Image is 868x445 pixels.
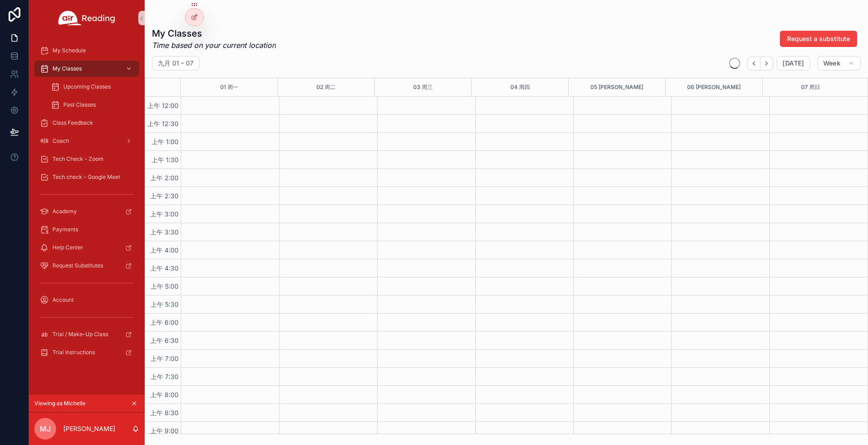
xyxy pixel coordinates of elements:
button: 01 周一 [220,78,238,96]
span: Request a substitute [787,34,850,43]
span: My Classes [52,65,82,72]
a: My Schedule [34,42,139,59]
a: Account [34,292,139,308]
span: My Schedule [52,47,86,54]
span: Payments [52,226,78,233]
a: Coach [34,133,139,149]
span: Viewing as Michelle [34,400,85,407]
a: Upcoming Classes [45,79,139,95]
button: 07 周日 [801,78,820,96]
span: 上午 4:30 [148,264,181,272]
span: Request Substitutes [52,262,103,269]
span: Account [52,296,74,304]
a: Payments [34,221,139,238]
span: 上午 1:30 [149,156,181,164]
button: 05 [PERSON_NAME] [590,78,643,96]
span: 上午 8:30 [148,409,181,417]
button: 03 周三 [413,78,433,96]
span: Tech check - Google Meet [52,173,120,181]
span: 上午 5:00 [148,282,181,290]
button: [DATE] [777,56,810,70]
span: Upcoming Classes [63,83,111,90]
span: Academy [52,208,77,215]
span: Tech Check - Zoom [52,155,104,163]
span: Trial / Make-Up Class [52,331,108,338]
button: 02 周二 [316,78,335,96]
span: MJ [40,423,51,434]
span: 上午 4:00 [148,246,181,254]
a: Help Center [34,239,139,256]
a: Trial Instructions [34,344,139,361]
span: Trial Instructions [52,349,95,356]
div: scrollable content [29,36,145,372]
span: Help Center [52,244,83,251]
img: App logo [58,11,115,25]
h1: My Classes [152,27,276,40]
p: [PERSON_NAME] [63,424,115,433]
em: Time based on your current location [152,40,276,51]
a: Academy [34,203,139,220]
span: 上午 12:00 [145,102,181,109]
a: Request Substitutes [34,258,139,274]
span: 上午 12:30 [145,120,181,127]
span: 上午 7:00 [148,355,181,362]
span: 上午 5:30 [148,300,181,308]
span: Week [823,59,840,67]
span: 上午 3:00 [148,210,181,218]
span: [DATE] [783,59,804,67]
button: 06 [PERSON_NAME] [687,78,741,96]
a: Tech check - Google Meet [34,169,139,185]
span: 上午 6:30 [148,337,181,344]
span: 上午 8:00 [148,391,181,398]
span: Past Classes [63,101,96,108]
button: Next [760,56,773,70]
span: Coach [52,137,69,145]
a: Trial / Make-Up Class [34,326,139,342]
button: Week [817,56,861,70]
span: Class Feedback [52,119,93,126]
span: 上午 9:00 [148,427,181,435]
a: Past Classes [45,97,139,113]
span: 上午 2:00 [148,174,181,182]
button: 04 周四 [510,78,530,96]
span: 上午 3:30 [148,228,181,236]
a: My Classes [34,61,139,77]
button: Back [747,56,760,70]
span: 上午 1:00 [149,138,181,145]
h2: 九月 01 – 07 [158,59,193,68]
a: Tech Check - Zoom [34,151,139,167]
span: 上午 2:30 [148,192,181,200]
a: Class Feedback [34,115,139,131]
span: 上午 6:00 [148,319,181,326]
span: 上午 7:30 [148,373,181,380]
button: Request a substitute [780,31,857,47]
